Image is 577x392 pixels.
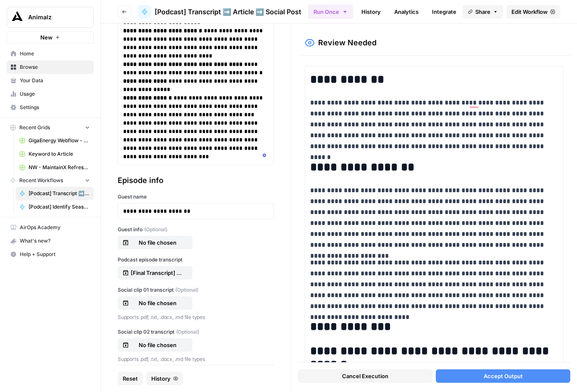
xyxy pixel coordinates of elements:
a: [Podcast] Transcript ➡️ Article ➡️ Social Post [16,187,94,200]
label: Social clip 02 transcript [118,328,274,336]
a: Integrate [427,5,461,18]
button: Reset [118,372,143,385]
span: NW - MaintainX Refresh Workflow [29,164,90,171]
button: [Final Transcript] Season Wrap-up.txt [118,266,192,280]
a: Usage [7,87,94,101]
span: (Optional) [176,328,199,336]
a: Edit Workflow [506,5,560,18]
span: Animalz [28,13,79,21]
button: Share [463,5,503,18]
button: No file chosen [118,236,192,249]
button: Cancel Execution [298,369,432,383]
button: Recent Grids [7,121,94,134]
span: Browse [20,63,90,71]
p: [Final Transcript] Season Wrap-up.txt [131,269,184,277]
span: Help + Support [20,251,90,258]
span: Home [20,50,90,57]
div: What's new? [7,235,93,247]
button: New [7,31,94,44]
a: NW - MaintainX Refresh Workflow [16,161,94,174]
button: Help + Support [7,248,94,261]
a: Browse [7,60,94,74]
a: [Podcast] Identify Season Quotes & Topics [16,200,94,214]
span: Cancel Execution [342,372,388,380]
span: AirOps Academy [20,224,90,231]
span: History [151,374,171,383]
h2: Review Needed [318,37,377,49]
span: (Optional) [175,286,198,294]
span: [Podcast] Identify Season Quotes & Topics [29,203,90,211]
img: Animalz Logo [10,10,25,25]
span: GigaEnergy Webflow - Shop Inventories [29,137,90,144]
a: Your Data [7,74,94,87]
label: Social clip 01 transcript [118,286,274,294]
p: No file chosen [131,299,184,307]
span: Usage [20,90,90,98]
span: Settings [20,104,90,111]
button: What's new? [7,234,94,248]
span: Recent Workflows [19,177,63,184]
button: No file chosen [118,338,192,352]
span: (Optional) [144,226,167,233]
a: Keyword to Article [16,147,94,161]
button: Accept Output [436,369,570,383]
span: New [40,33,53,42]
a: History [356,5,386,18]
label: Podcast episode transcript [118,256,274,264]
a: Settings [7,101,94,114]
button: No file chosen [118,296,192,310]
span: Reset [123,374,138,383]
span: [Podcast] Transcript ➡️ Article ➡️ Social Post [155,7,301,17]
span: Edit Workflow [511,8,548,16]
label: Guest name [118,193,274,201]
a: Analytics [389,5,424,18]
p: No file chosen [131,238,184,247]
span: Keyword to Article [29,150,90,158]
button: History [146,372,183,385]
span: [Podcast] Transcript ➡️ Article ➡️ Social Post [29,190,90,197]
span: Accept Output [484,372,523,380]
a: Home [7,47,94,60]
div: Episode info [118,175,274,186]
span: Your Data [20,77,90,84]
button: Workspace: Animalz [7,7,94,28]
label: Guest info [118,226,274,233]
span: Share [475,8,490,16]
p: Supports .pdf, .txt, .docx, .md file types [118,313,274,321]
a: GigaEnergy Webflow - Shop Inventories [16,134,94,147]
p: Supports .pdf, .txt, .docx, .md file types [118,355,274,363]
p: No file chosen [131,341,184,349]
button: Recent Workflows [7,174,94,187]
a: [Podcast] Transcript ➡️ Article ➡️ Social Post [138,5,301,18]
a: AirOps Academy [7,221,94,234]
button: Run Once [308,5,353,19]
span: Recent Grids [19,124,50,131]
